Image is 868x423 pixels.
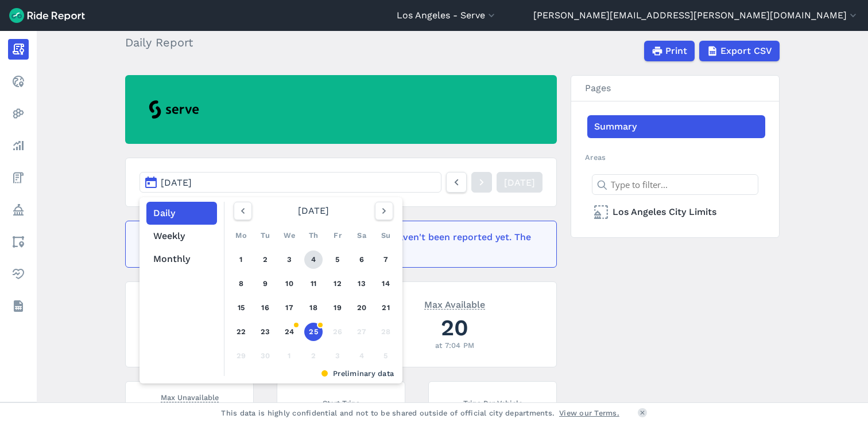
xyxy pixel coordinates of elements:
[232,323,250,341] a: 22
[8,296,29,316] a: Datasets
[377,347,395,365] div: 5
[533,9,859,22] button: [PERSON_NAME][EMAIL_ADDRESS][PERSON_NAME][DOMAIN_NAME]
[585,152,765,163] h2: Areas
[367,312,542,343] div: 20
[304,323,323,341] a: 25
[352,299,371,317] a: 20
[232,226,250,245] div: Mo
[229,202,398,220] div: [DATE]
[256,323,274,341] a: 23
[280,299,299,317] a: 17
[146,225,217,248] button: Weekly
[367,340,542,351] div: at 7:04 PM
[328,250,347,269] a: 5
[139,172,441,193] button: [DATE]
[125,34,200,51] h2: Daily Report
[233,368,394,379] div: Preliminary data
[232,299,250,317] a: 15
[232,347,250,365] div: 29
[232,250,250,269] a: 1
[232,275,250,293] a: 8
[256,275,274,293] a: 9
[161,391,219,402] span: Max Unavailable
[352,323,371,341] div: 27
[377,275,395,293] a: 14
[280,226,299,245] div: We
[146,248,217,271] button: Monthly
[8,167,29,188] a: Fees
[592,174,758,195] input: Type to filter...
[665,44,687,58] span: Print
[280,250,299,269] a: 3
[328,323,347,341] div: 26
[8,232,29,252] a: Areas
[161,177,192,188] span: [DATE]
[304,347,323,365] div: 2
[304,275,323,293] a: 11
[424,298,485,310] span: Max Available
[8,135,29,156] a: Analyze
[328,275,347,293] a: 12
[9,8,85,23] img: Ride Report
[8,71,29,92] a: Realtime
[256,250,274,269] a: 2
[377,299,395,317] a: 21
[256,347,274,365] div: 30
[352,250,371,269] a: 6
[139,94,209,126] img: Serve Robotics
[280,275,299,293] a: 10
[328,347,347,365] div: 3
[352,275,371,293] a: 13
[352,347,371,365] div: 4
[8,264,29,284] a: Health
[280,323,299,341] a: 24
[463,397,522,408] span: Trips Per Vehicle
[497,172,542,193] a: [DATE]
[377,226,395,245] div: Su
[8,103,29,124] a: Heatmaps
[644,41,695,61] button: Print
[587,115,765,138] a: Summary
[304,299,323,317] a: 18
[571,76,779,101] h3: Pages
[8,39,29,60] a: Report
[587,201,765,224] a: Los Angeles City Limits
[377,250,395,269] a: 7
[720,44,772,58] span: Export CSV
[256,226,274,245] div: Tu
[377,323,395,341] div: 28
[256,299,274,317] a: 16
[304,226,323,245] div: Th
[146,202,217,225] button: Daily
[304,250,323,269] a: 4
[328,226,347,245] div: Fr
[559,408,619,418] a: View our Terms.
[328,299,347,317] a: 19
[397,9,497,22] button: Los Angeles - Serve
[280,347,299,365] div: 1
[352,226,371,245] div: Sa
[8,199,29,220] a: Policy
[323,397,360,408] span: Start Trips
[699,41,780,61] button: Export CSV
